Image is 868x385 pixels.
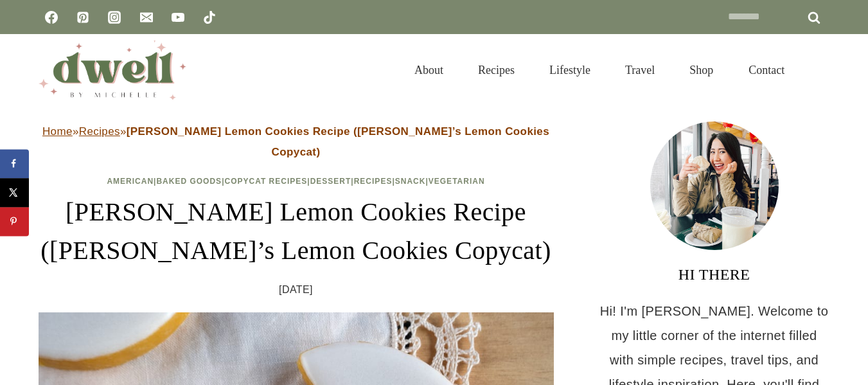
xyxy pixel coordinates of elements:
a: YouTube [165,4,191,30]
a: Recipes [461,48,532,93]
a: TikTok [197,4,222,30]
span: » » [42,125,549,158]
a: Contact [731,48,802,93]
h3: HI THERE [599,263,830,286]
time: [DATE] [279,280,313,300]
a: Instagram [102,4,127,30]
button: View Search Form [808,59,830,81]
a: Baked Goods [156,177,222,186]
a: Copycat Recipes [225,177,308,186]
a: American [107,177,154,186]
a: Snack [395,177,426,186]
strong: [PERSON_NAME] Lemon Cookies Recipe ([PERSON_NAME]’s Lemon Cookies Copycat) [127,125,549,158]
a: Vegetarian [429,177,485,186]
a: Home [42,125,73,138]
a: Pinterest [70,4,96,30]
a: Dessert [310,177,351,186]
nav: Primary Navigation [397,48,801,93]
h1: [PERSON_NAME] Lemon Cookies Recipe ([PERSON_NAME]’s Lemon Cookies Copycat) [39,193,554,270]
a: Facebook [39,4,64,30]
a: Shop [672,48,731,93]
a: Travel [608,48,672,93]
a: Recipes [354,177,393,186]
a: Lifestyle [532,48,608,93]
span: | | | | | | [107,177,484,186]
img: DWELL by michelle [39,40,186,100]
a: Email [134,4,159,30]
a: Recipes [79,125,120,138]
a: About [397,48,461,93]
